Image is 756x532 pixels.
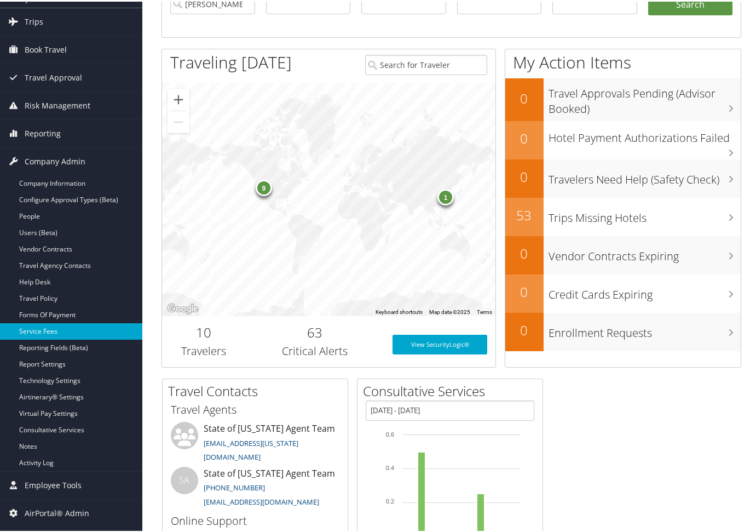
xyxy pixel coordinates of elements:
span: Map data ©2025 [429,307,470,313]
a: Open this area in Google Maps (opens a new window) [165,300,201,314]
a: Terms (opens in new tab) [477,307,492,313]
div: 1 [437,187,454,204]
span: AirPortal® Admin [25,498,89,525]
button: Zoom out [168,110,189,131]
span: Trips [25,7,43,34]
h1: My Action Items [505,49,741,72]
span: Risk Management [25,90,90,118]
h3: Hotel Payment Authorizations Failed [549,123,741,144]
a: 0Travelers Need Help (Safety Check) [505,158,741,196]
a: 0Enrollment Requests [505,311,741,350]
a: View SecurityLogic® [393,333,487,353]
tspan: 0.6 [386,430,394,436]
h2: Consultative Services [363,380,543,399]
a: 0Travel Approvals Pending (Advisor Booked) [505,77,741,119]
h3: Travel Agents [171,401,339,416]
a: 53Trips Missing Hotels [505,196,741,234]
h3: Enrollment Requests [549,318,741,339]
h2: 0 [505,88,544,106]
h2: 0 [505,319,544,338]
a: [EMAIL_ADDRESS][DOMAIN_NAME] [204,495,319,505]
h2: 0 [505,243,544,261]
h2: 10 [170,322,237,340]
span: Book Travel [25,35,67,62]
h2: 0 [505,128,544,146]
li: State of [US_STATE] Agent Team [165,420,345,465]
h3: Travelers Need Help (Safety Check) [549,165,741,186]
h1: Traveling [DATE] [170,49,292,72]
img: Google [165,300,201,314]
h3: Credit Cards Expiring [549,280,741,301]
h2: 0 [505,166,544,185]
button: Zoom in [168,87,189,109]
a: 0Credit Cards Expiring [505,273,741,311]
a: 0Vendor Contracts Expiring [505,234,741,273]
button: Keyboard shortcuts [376,307,423,314]
li: State of [US_STATE] Agent Team [165,465,345,510]
input: Search for Traveler [365,53,488,73]
span: Reporting [25,118,61,146]
tspan: 0.4 [386,463,394,470]
span: Company Admin [25,146,85,174]
tspan: 0.2 [386,496,394,503]
h3: Critical Alerts [253,342,376,357]
a: [PHONE_NUMBER] [204,481,265,491]
span: Employee Tools [25,470,82,497]
div: SA [171,465,198,493]
a: 0Hotel Payment Authorizations Failed [505,119,741,158]
a: [EMAIL_ADDRESS][US_STATE][DOMAIN_NAME] [204,437,298,461]
span: Travel Approval [25,62,82,90]
h3: Trips Missing Hotels [549,203,741,224]
h2: 63 [253,322,376,340]
h3: Travel Approvals Pending (Advisor Booked) [549,79,741,115]
h2: Travel Contacts [168,380,348,399]
h3: Travelers [170,342,237,357]
h2: 0 [505,281,544,300]
h3: Vendor Contracts Expiring [549,242,741,262]
h2: 53 [505,204,544,223]
div: 9 [256,178,272,195]
h3: Online Support [171,512,339,527]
